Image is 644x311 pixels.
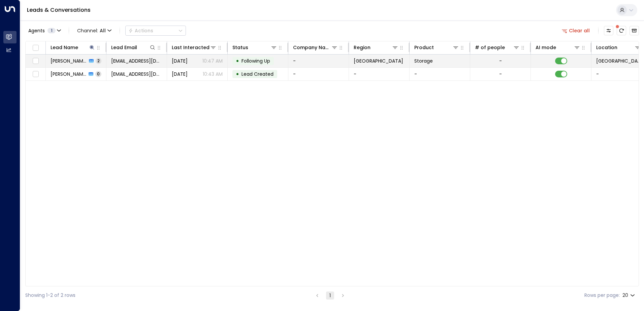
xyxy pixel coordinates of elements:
[236,68,239,80] div: •
[31,70,40,78] span: Toggle select row
[125,26,186,36] div: Button group with a nested menu
[326,291,334,300] button: page 1
[584,292,620,299] label: Rows per page:
[475,43,520,51] div: # of people
[111,58,162,64] span: s.eyles95@hotmail.co.uk
[25,26,63,35] button: Agents1
[47,28,56,33] span: 1
[604,26,613,35] button: Customize
[51,43,95,51] div: Lead Name
[622,290,636,300] div: 20
[51,43,78,51] div: Lead Name
[27,6,91,14] a: Leads & Conversations
[410,68,470,80] td: -
[313,291,347,300] nav: pagination navigation
[536,43,556,51] div: AI mode
[617,26,626,35] span: There are new threads available. Refresh the grid to view the latest updates.
[95,71,101,77] span: 0
[288,68,349,80] td: -
[111,43,137,51] div: Lead Email
[74,26,114,35] span: Channel:
[354,43,371,51] div: Region
[25,292,75,299] div: Showing 1-2 of 2 rows
[172,58,188,64] span: Yesterday
[596,58,642,64] span: Space Station Kilburn
[111,43,156,51] div: Lead Email
[96,58,101,64] span: 2
[349,68,410,80] td: -
[475,43,505,51] div: # of people
[499,58,502,64] div: -
[172,71,188,77] span: Sep 04, 2025
[172,43,217,51] div: Last Interacted
[354,43,398,51] div: Region
[596,43,617,51] div: Location
[74,26,114,35] button: Channel:All
[241,58,270,64] span: Following Up
[414,43,459,51] div: Product
[100,28,106,33] span: All
[536,43,580,51] div: AI mode
[232,43,248,51] div: Status
[559,26,593,35] button: Clear all
[414,58,433,64] span: Storage
[128,28,153,34] div: Actions
[596,43,641,51] div: Location
[241,71,273,77] span: Lead Created
[172,43,210,51] div: Last Interacted
[354,58,403,64] span: London
[111,71,162,77] span: s.eyles95@hotmail.co.uk
[28,28,45,33] span: Agents
[630,26,639,35] button: Archived Leads
[499,71,502,77] div: -
[293,43,338,51] div: Company Name
[232,43,277,51] div: Status
[414,43,434,51] div: Product
[203,71,223,77] p: 10:43 AM
[202,58,223,64] p: 10:47 AM
[125,26,186,36] button: Actions
[293,43,331,51] div: Company Name
[288,55,349,67] td: -
[236,55,239,67] div: •
[31,44,40,52] span: Toggle select all
[31,57,40,65] span: Toggle select row
[51,71,87,77] span: Sami Eyles
[51,58,87,64] span: Sami Eyles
